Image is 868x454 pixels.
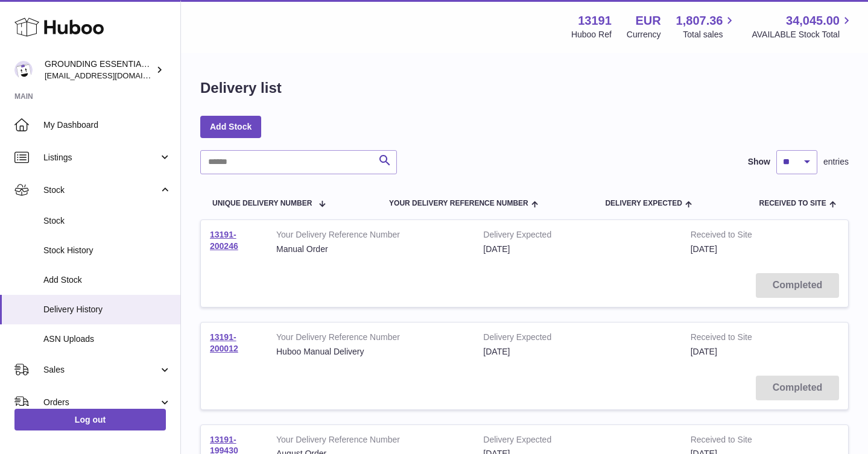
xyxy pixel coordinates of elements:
a: 34,045.00 AVAILABLE Stock Total [752,13,854,40]
span: Stock History [43,245,171,256]
span: Sales [43,364,159,376]
span: Orders [43,397,159,408]
span: Stock [43,215,171,227]
span: Listings [43,152,159,163]
span: [DATE] [691,347,717,356]
a: Add Stock [200,116,261,137]
strong: Your Delivery Reference Number [276,229,465,244]
strong: Delivery Expected [483,332,672,346]
a: Log out [14,409,166,430]
span: Unique Delivery Number [212,200,312,207]
span: ASN Uploads [43,333,171,345]
h1: Delivery list [200,78,282,98]
span: [DATE] [691,244,717,254]
span: Delivery Expected [605,200,682,207]
strong: Received to Site [691,434,789,449]
a: 1,807.36 Total sales [676,13,737,40]
a: 13191-200246 [210,230,238,251]
strong: Received to Site [691,332,789,346]
span: My Dashboard [43,119,171,131]
a: 13191-200012 [210,332,238,353]
span: [EMAIL_ADDRESS][DOMAIN_NAME] [45,71,177,80]
strong: Delivery Expected [483,229,672,244]
div: Huboo Manual Delivery [276,346,465,358]
span: 34,045.00 [786,13,840,29]
span: entries [823,156,849,168]
span: Stock [43,184,159,196]
div: Manual Order [276,244,465,255]
strong: 13191 [578,13,612,29]
span: 1,807.36 [676,13,723,29]
strong: Delivery Expected [483,434,672,449]
span: Received to Site [759,200,826,207]
img: espenwkopperud@gmail.com [14,61,33,79]
span: Delivery History [43,304,171,315]
div: [DATE] [483,244,672,255]
div: Huboo Ref [571,29,612,40]
span: AVAILABLE Stock Total [752,29,854,40]
strong: Received to Site [691,229,789,244]
label: Show [748,156,770,168]
div: [DATE] [483,346,672,358]
span: Your Delivery Reference Number [389,200,528,207]
strong: Your Delivery Reference Number [276,434,465,449]
strong: Your Delivery Reference Number [276,332,465,346]
strong: EUR [635,13,661,29]
span: Total sales [683,29,737,40]
div: Currency [627,29,661,40]
div: GROUNDING ESSENTIALS INTERNATIONAL SLU [45,58,153,81]
span: Add Stock [43,274,171,286]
